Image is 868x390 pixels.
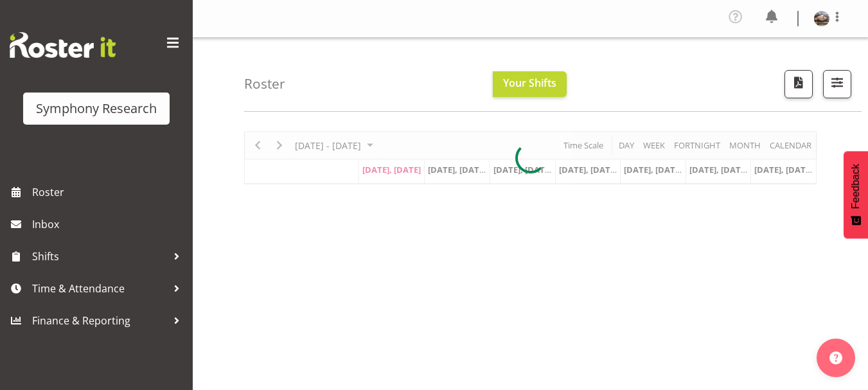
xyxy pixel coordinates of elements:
[32,279,167,298] span: Time & Attendance
[503,76,556,90] span: Your Shifts
[32,247,167,266] span: Shifts
[10,32,116,58] img: Rosterit website logo
[823,70,851,98] button: Filter Shifts
[844,151,868,238] button: Feedback - Show survey
[850,164,862,209] span: Feedback
[244,76,285,91] h4: Roster
[32,311,167,330] span: Finance & Reporting
[36,99,157,118] div: Symphony Research
[32,215,186,234] span: Inbox
[784,70,813,98] button: Download a PDF of the roster according to the set date range.
[32,182,186,202] span: Roster
[493,71,567,97] button: Your Shifts
[814,11,829,26] img: lindsay-holland6d975a4b06d72750adc3751bbfb7dc9f.png
[829,351,842,364] img: help-xxl-2.png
